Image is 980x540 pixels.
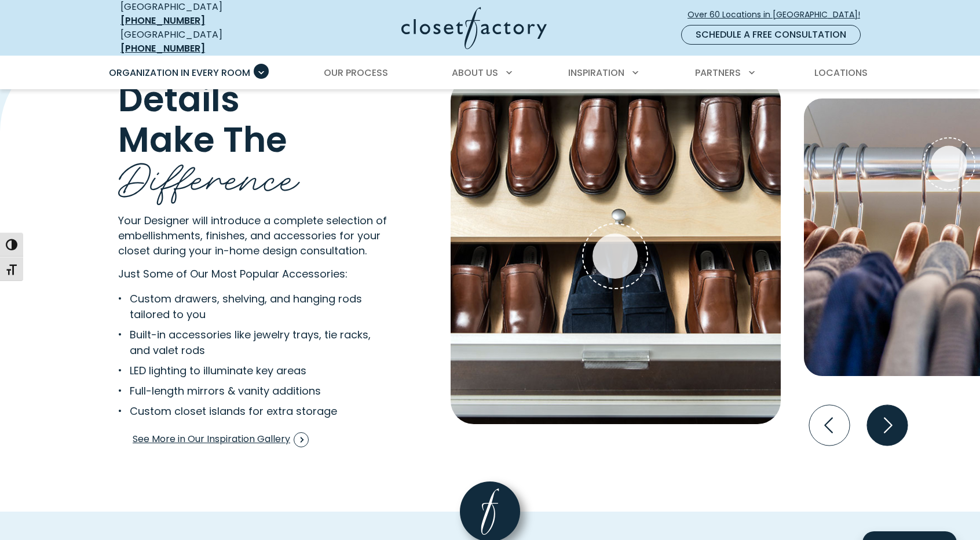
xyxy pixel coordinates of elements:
[118,363,383,378] li: LED lighting to illuminate key areas
[109,66,250,79] span: Organization in Every Room
[118,143,300,206] span: Difference
[687,5,870,25] a: Over 60 Locations in [GEOGRAPHIC_DATA]!
[120,28,288,56] div: [GEOGRAPHIC_DATA]
[118,266,420,282] p: Just Some of Our Most Popular Accessories:
[118,403,383,419] li: Custom closet islands for extra storage
[118,383,383,399] li: Full-length mirrors & vanity additions
[805,400,854,450] button: Previous slide
[688,9,869,21] span: Over 60 Locations in [GEOGRAPHIC_DATA]!
[120,42,205,55] a: [PHONE_NUMBER]
[118,116,287,165] span: Make The
[118,327,383,358] li: Built-in accessories like jewelry trays, tie racks, and valet rods
[118,75,240,123] span: Details
[324,66,388,79] span: Our Process
[133,432,309,447] span: See More in Our Inspiration Gallery
[862,400,912,450] button: Next slide
[132,428,309,451] a: See More in Our Inspiration Gallery
[681,25,861,45] a: Schedule a Free Consultation
[452,66,498,79] span: About Us
[118,213,387,258] span: Your Designer will introduce a complete selection of embellishments, finishes, and accessories fo...
[120,14,205,27] a: [PHONE_NUMBER]
[814,66,868,79] span: Locations
[568,66,624,79] span: Inspiration
[451,78,781,425] img: Double deck shoe drawer
[101,57,879,89] nav: Primary Menu
[695,66,741,79] span: Partners
[401,7,547,49] img: Closet Factory Logo
[118,291,383,322] li: Custom drawers, shelving, and hanging rods tailored to you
